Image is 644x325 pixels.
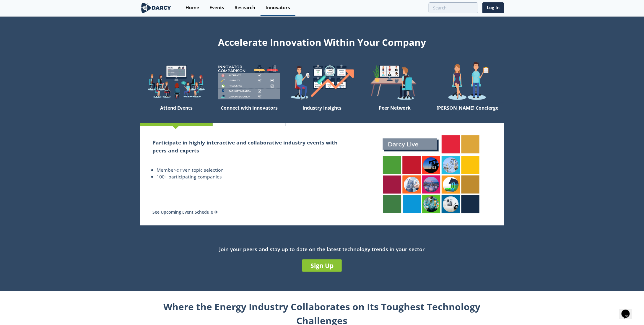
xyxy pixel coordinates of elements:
[235,5,255,10] div: Research
[140,103,213,123] div: Attend Events
[431,103,504,123] div: [PERSON_NAME] Concierge
[358,61,431,103] img: welcome-attend-b816887fc24c32c29d1763c6e0ddb6e6.png
[619,301,638,319] iframe: chat widget
[152,139,346,154] h2: Participate in highly interactive and collaborative industry events with peers and experts
[157,173,346,181] li: 100+ participating companies
[286,61,358,103] img: welcome-find-a12191a34a96034fcac36f4ff4d37733.png
[140,33,504,49] div: Accelerate Innovation Within Your Company
[213,103,285,123] div: Connect with Innovators
[213,61,285,103] img: welcome-compare-1b687586299da8f117b7ac84fd957760.png
[140,61,213,103] img: welcome-explore-560578ff38cea7c86bcfe544b5e45342.png
[431,61,504,103] img: welcome-concierge-wide-20dccca83e9cbdbb601deee24fb8df72.png
[377,129,486,220] img: attend-events-831e21027d8dfeae142a4bc70e306247.png
[429,2,478,13] input: Advanced Search
[266,5,290,10] div: Innovators
[209,5,224,10] div: Events
[302,259,342,272] a: Sign Up
[140,3,172,13] img: logo-wide.svg
[186,5,199,10] div: Home
[152,209,218,215] a: See Upcoming Event Schedule
[482,2,504,13] a: Log In
[286,103,358,123] div: Industry Insights
[157,167,346,174] li: Member-driven topic selection
[358,103,431,123] div: Peer Network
